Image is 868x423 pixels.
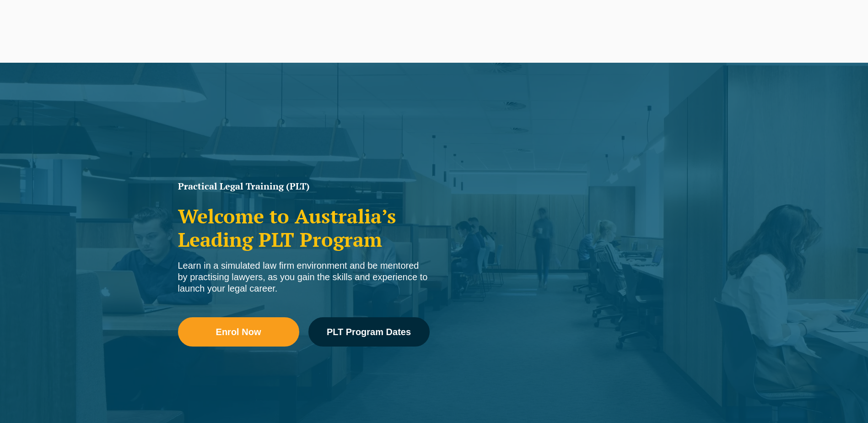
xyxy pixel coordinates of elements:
div: Learn in a simulated law firm environment and be mentored by practising lawyers, as you gain the ... [178,260,430,294]
a: PLT Program Dates [308,317,430,347]
a: Enrol Now [178,317,299,347]
h2: Welcome to Australia’s Leading PLT Program [178,205,430,251]
span: Enrol Now [216,327,261,336]
span: PLT Program Dates [327,327,411,336]
h1: Practical Legal Training (PLT) [178,182,430,191]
